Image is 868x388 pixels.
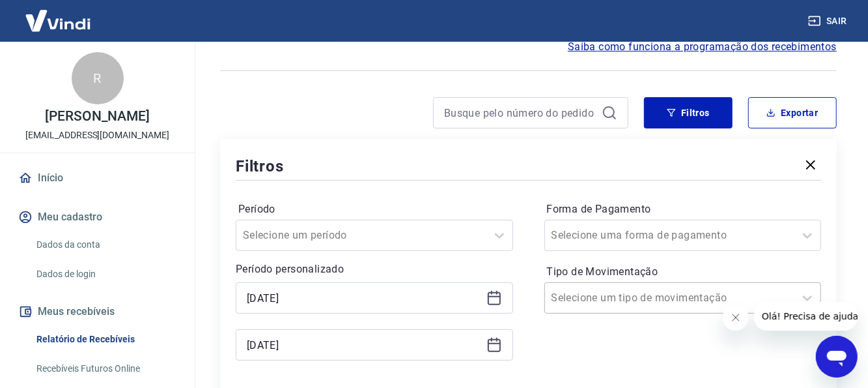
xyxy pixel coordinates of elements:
[644,97,733,128] button: Filtros
[16,164,179,192] a: Início
[31,326,179,353] a: Relatório de Recebíveis
[16,1,100,40] img: Vindi
[236,261,513,277] p: Período personalizado
[547,264,819,280] label: Tipo de Movimentação
[805,9,852,33] button: Sair
[45,110,149,123] p: [PERSON_NAME]
[444,103,596,123] input: Busque pelo número do pedido
[31,261,179,288] a: Dados de login
[723,305,749,331] iframe: Fechar mensagem
[72,52,124,104] div: R
[816,336,858,378] iframe: Botão para abrir a janela de mensagens
[247,335,481,355] input: Data final
[247,288,481,308] input: Data inicial
[748,97,837,128] button: Exportar
[31,231,179,258] a: Dados da conta
[568,39,837,55] a: Saiba como funciona a programação dos recebimentos
[16,297,179,326] button: Meus recebíveis
[754,302,858,331] iframe: Mensagem da empresa
[8,9,109,20] span: Olá! Precisa de ajuda?
[16,203,179,231] button: Meu cadastro
[31,355,179,382] a: Recebíveis Futuros Online
[238,201,511,217] label: Período
[547,201,819,217] label: Forma de Pagamento
[236,156,284,177] h5: Filtros
[25,128,169,142] p: [EMAIL_ADDRESS][DOMAIN_NAME]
